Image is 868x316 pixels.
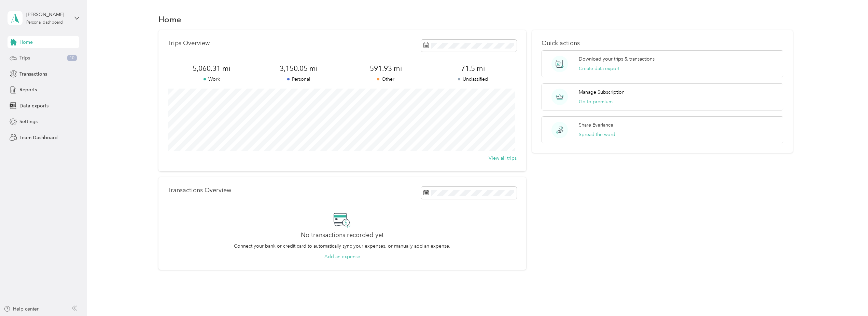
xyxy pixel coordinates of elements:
[579,89,625,96] p: Manage Subscription
[19,118,38,125] span: Settings
[19,70,47,78] span: Transactions
[234,242,450,250] p: Connect your bank or credit card to automatically sync your expenses, or manually add an expense.
[342,76,429,83] p: Other
[342,64,429,73] span: 591.93 mi
[19,102,48,109] span: Data exports
[26,21,63,25] div: Personal dashboard
[255,76,342,83] p: Personal
[26,11,69,18] div: [PERSON_NAME]
[19,86,37,93] span: Reports
[542,40,783,47] p: Quick actions
[168,64,255,73] span: 5,060.31 mi
[301,232,384,239] h2: No transactions recorded yet
[4,305,39,313] button: Help center
[19,54,30,62] span: Trips
[19,134,58,141] span: Team Dashboard
[429,64,516,73] span: 71.5 mi
[324,253,360,260] button: Add an expense
[579,121,613,129] p: Share Everlance
[579,98,613,105] button: Go to premium
[168,187,231,194] p: Transactions Overview
[19,39,33,46] span: Home
[489,155,517,162] button: View all trips
[168,40,210,47] p: Trips Overview
[255,64,342,73] span: 3,150.05 mi
[579,55,655,63] p: Download your trips & transactions
[830,278,868,316] iframe: Everlance-gr Chat Button Frame
[67,55,77,61] span: 10
[579,65,619,72] button: Create data export
[579,131,615,138] button: Spread the word
[168,76,255,83] p: Work
[429,76,516,83] p: Unclassified
[158,16,181,23] h1: Home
